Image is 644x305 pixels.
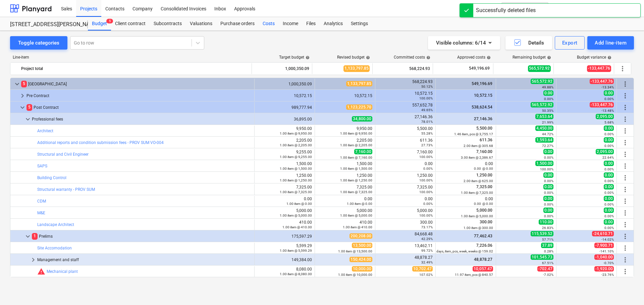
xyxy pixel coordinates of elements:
span: keyboard_arrow_right [29,256,37,264]
span: help [546,56,551,60]
div: Export [562,39,578,47]
a: Costs [259,17,279,30]
small: 1.00 item @ 1,250.00 [340,178,372,182]
div: Add line-item [595,39,627,47]
span: -133,447.76 [590,79,614,84]
span: 0.00 [604,219,614,225]
span: -702.47 [537,266,553,272]
a: Income [279,17,302,30]
span: -7,900.71 [594,243,614,248]
small: 55.28% [421,132,433,135]
span: 200,208.00 [350,233,372,239]
a: Client contract [111,17,150,30]
div: Prelims [32,231,252,242]
div: 7,325.00 [378,185,433,194]
small: 49.65% [421,108,433,112]
span: 565,572.92 [528,65,551,72]
span: 48,878.27 [473,257,493,262]
small: 0.00% [604,167,614,171]
span: 0.00 [543,172,553,178]
small: 0.00% [604,203,614,206]
span: 27,146.36 [473,117,493,121]
a: Mechanical plant [47,269,78,274]
a: Settings [347,17,372,30]
small: 0.00% [604,226,614,230]
span: 0.00 [543,184,553,189]
small: 0.00% [604,179,614,183]
small: 1.00 item @ 7,325.00 [340,190,372,194]
small: 5.68% [604,121,614,124]
small: 57.71% [542,238,553,241]
small: 107.02% [419,273,433,277]
small: 1.00 item @ 5,000.00 [340,214,372,217]
small: 1.00 item @ 1,500.00 [340,167,372,170]
span: 0.00 [604,196,614,201]
small: 1.46 item, pcs @ 3,755.17 [454,132,493,136]
a: Analytics [320,17,347,30]
span: 0.00 [543,90,553,96]
div: 611.36 [378,138,433,147]
a: Landscape Architect [37,222,74,227]
span: 115,539.52 [531,231,553,236]
span: 1,500.00 [535,161,553,166]
a: Building Control [37,175,66,180]
div: [STREET_ADDRESS][PERSON_NAME] [10,21,80,28]
span: 1,133,797.85 [346,81,372,86]
span: 611.36 [479,138,493,142]
small: 0.00 @ 0.00 [474,202,493,206]
small: 1.00 item @ 5,000.00 [461,214,493,218]
div: Visible columns : 6/14 [436,39,492,47]
div: 5,000.00 [257,208,312,218]
small: 2.00 item @ 625.00 [464,179,493,183]
small: 49.88% [542,85,553,89]
small: 32.49% [421,260,433,264]
small: 0.00% [544,191,553,195]
small: 78.01% [421,120,433,124]
span: 1,123,225.70 [346,104,372,110]
small: -7.02% [543,273,553,277]
span: More actions [621,80,629,88]
small: 1.00 item @ 410.00 [282,225,312,229]
a: Structural and Civil Engineer [37,152,89,157]
span: 7,325.00 [476,184,493,189]
a: Subcontracts [150,17,186,30]
span: More actions [621,256,629,264]
span: More actions [621,232,629,240]
small: 1.00 item @ 7,325.00 [280,190,312,194]
span: 0.00 [543,149,553,154]
div: 2,205.00 [257,138,312,147]
small: 100.00% [419,190,433,194]
span: 10,000.00 [352,266,372,272]
span: 0.00 [543,208,553,213]
small: 27.73% [421,143,433,147]
small: 67.51% [542,261,553,265]
div: Revised budget [337,55,370,60]
div: 8,080.00 [257,267,312,276]
div: Committed costs [394,55,430,60]
div: 1,000,350.09 [255,63,309,74]
span: 7,653.64 [535,114,553,119]
span: 565,572.92 [531,79,553,84]
div: 1,250.00 [257,173,312,182]
span: -1,040.00 [594,254,614,260]
small: 2.00 item @ 305.68 [464,144,493,148]
span: keyboard_arrow_down [18,103,26,111]
a: SAPS [37,164,47,168]
span: 10,572.15 [473,93,493,98]
small: 0.00% [604,191,614,195]
div: 7,325.00 [257,185,312,194]
span: More actions [621,150,629,158]
div: 1,250.00 [318,173,372,182]
span: 13,500.00 [352,243,372,248]
div: 5,000.00 [378,208,433,218]
span: More actions [621,103,629,111]
small: 44.72% [542,132,553,136]
small: 45.44 days, item, pcs, week, weeks @ 159.02 [427,249,493,253]
small: 1.00 item @ 7,325.00 [461,191,493,195]
span: More actions [621,197,629,205]
small: -13.48% [601,109,614,112]
span: More actions [621,92,629,100]
div: 568,224.93 [375,63,430,74]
